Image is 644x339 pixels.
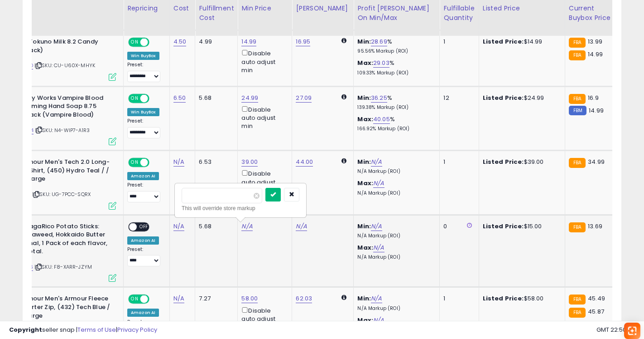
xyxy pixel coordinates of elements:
div: $39.00 [483,158,558,166]
p: N/A Markup (ROI) [357,305,433,312]
div: Min Price [241,4,288,13]
a: N/A [173,294,184,303]
a: N/A [371,222,382,231]
div: % [357,38,433,54]
div: Disable auto adjust min [241,305,285,332]
div: Current Buybox Price [569,4,615,23]
a: 40.05 [373,115,390,124]
small: FBA [569,94,586,104]
b: Min: [357,37,371,46]
a: N/A [173,222,184,231]
span: | SKU: N4-WIP7-A1R3 [35,127,90,134]
a: N/A [373,179,384,188]
div: Disable auto adjust min [241,48,285,74]
span: 45.49 [588,294,605,303]
a: 39.00 [241,157,258,167]
b: Under Armour Men's Armour Fleece Twist Quarter Zip, (432) Tech Blue / / Black, Large [1,295,111,322]
a: Terms of Use [77,325,116,334]
a: 58.00 [241,294,258,303]
span: 34.99 [588,157,605,166]
div: 5.68 [199,94,231,102]
a: 29.03 [373,59,389,68]
a: N/A [371,294,382,303]
a: 24.99 [241,93,258,103]
span: | SKU: F8-XARR-JZYM [34,263,92,270]
a: N/A [371,157,382,167]
div: Win BuyBox [127,52,159,60]
div: Cost [173,4,192,13]
a: 4.50 [173,37,187,46]
div: 1 [443,295,471,303]
div: 0 [443,222,471,231]
div: Disable auto adjust min [241,168,285,195]
div: Listed Price [483,4,561,13]
small: FBA [569,308,586,318]
p: 166.92% Markup (ROI) [357,126,433,132]
div: % [357,94,433,111]
div: 5.68 [199,222,231,231]
span: OFF [148,295,163,303]
a: 16.95 [296,37,310,46]
small: FBA [569,222,586,232]
div: Amazon AI [127,309,159,317]
p: 139.38% Markup (ROI) [357,104,433,111]
b: Listed Price: [483,157,524,166]
span: OFF [148,159,163,167]
span: | SKU: CU-U60X-MHYK [34,62,95,69]
span: OFF [148,94,163,102]
div: $15.00 [483,222,558,231]
a: N/A [173,157,184,167]
b: Listed Price: [483,93,524,102]
div: Preset: [127,118,163,138]
a: 14.99 [241,37,256,46]
b: Max: [357,59,373,67]
span: ON [129,295,140,303]
b: Min: [357,93,371,102]
div: $14.99 [483,38,558,46]
span: 16.9 [588,93,599,102]
p: 95.56% Markup (ROI) [357,48,433,54]
div: $24.99 [483,94,558,102]
span: 45.87 [588,307,604,316]
b: Under Armour Men's Tech 2.0 Long-Sleeve T-Shirt, (450) Hydro Teal / / Black, X-Large [1,158,111,186]
div: seller snap | | [9,326,157,334]
small: FBA [569,295,586,305]
p: N/A Markup (ROI) [357,168,433,175]
div: $58.00 [483,295,558,303]
a: N/A [241,222,252,231]
b: Min: [357,222,371,231]
b: Min: [357,294,371,303]
span: 14.99 [588,50,603,59]
p: N/A Markup (ROI) [357,254,433,260]
div: Preset: [127,246,163,267]
span: 14.99 [589,106,604,115]
span: ON [129,94,140,102]
div: % [357,59,433,76]
a: 44.00 [296,157,313,167]
b: Listed Price: [483,294,524,303]
div: [PERSON_NAME] [296,4,350,13]
b: Max: [357,179,373,187]
div: 1 [443,38,471,46]
b: Max: [357,115,373,123]
span: 13.99 [588,37,602,46]
b: Listed Price: [483,222,524,231]
a: Privacy Policy [117,325,157,334]
b: Calbee JagaRico Potato Sticks: Umami Seaweed, Hokkaido Butter and Original, 1 Pack of each flavor... [1,222,111,258]
a: N/A [296,222,307,231]
div: 7.27 [199,295,231,303]
b: Listed Price: [483,37,524,46]
div: Profit [PERSON_NAME] on Min/Max [357,4,436,23]
a: 36.25 [371,93,387,103]
span: | SKU: UG-7PCC-SQRX [32,191,91,198]
a: 62.03 [296,294,312,303]
p: N/A Markup (ROI) [357,233,433,239]
span: 2025-10-15 22:50 GMT [596,325,635,334]
a: N/A [373,243,384,252]
div: 1 [443,158,471,166]
b: Min: [357,157,371,166]
a: 28.69 [371,37,387,46]
span: ON [129,159,140,167]
div: Preset: [127,182,163,202]
small: FBA [569,50,586,60]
